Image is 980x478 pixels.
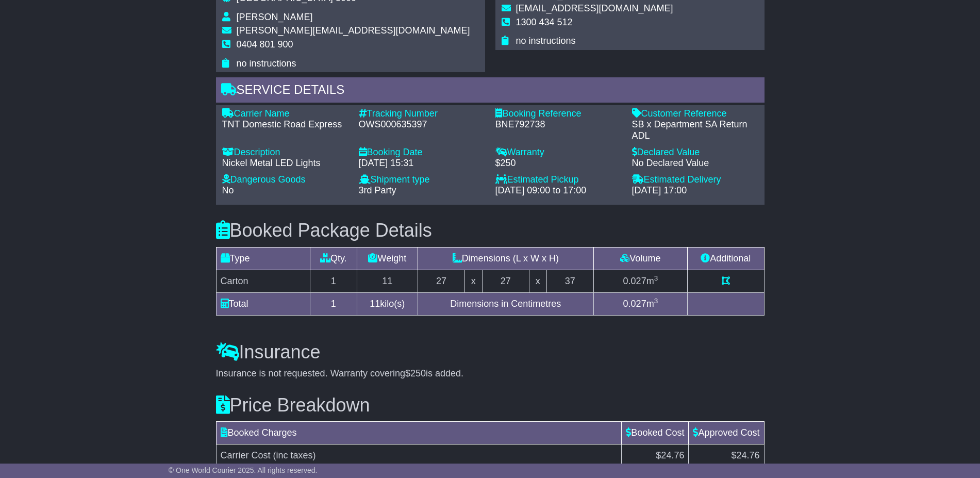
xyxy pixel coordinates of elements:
div: Estimated Pickup [495,174,622,186]
div: Estimated Delivery [632,174,758,186]
td: x [529,270,546,292]
span: © One World Courier 2025. All rights reserved. [169,466,318,474]
span: 0404 801 900 [237,39,293,50]
td: 11 [357,270,418,292]
div: Nickel Metal LED Lights [222,158,348,169]
div: [DATE] 15:31 [359,158,485,169]
h3: Price Breakdown [216,395,765,416]
sup: 3 [654,297,658,305]
div: Description [222,147,348,158]
div: Booking Reference [495,108,622,120]
td: kilo(s) [357,292,418,315]
div: Booking Date [359,147,485,158]
span: [EMAIL_ADDRESS][DOMAIN_NAME] [516,3,673,13]
div: No Declared Value [632,158,758,169]
span: 3rd Party [359,185,396,195]
div: TNT Domestic Road Express [222,119,348,130]
div: Carrier Name [222,108,348,120]
td: 37 [546,270,593,292]
td: Total [216,292,310,315]
td: Carton [216,270,310,292]
span: [PERSON_NAME][EMAIL_ADDRESS][DOMAIN_NAME] [237,25,470,36]
td: Dimensions (L x W x H) [418,247,593,270]
td: Approved Cost [689,422,764,444]
span: [PERSON_NAME] [237,12,313,22]
div: Customer Reference [632,108,758,120]
span: 0.027 [623,276,646,286]
div: SB x Department SA Return ADL [632,119,758,141]
span: 11 [370,299,380,309]
td: 1 [310,270,357,292]
span: no instructions [237,58,296,69]
td: Qty. [310,247,357,270]
div: Warranty [495,147,622,158]
div: Tracking Number [359,108,485,120]
span: Carrier Cost [221,450,271,460]
div: Shipment type [359,174,485,186]
td: 27 [418,270,464,292]
td: 27 [482,270,529,292]
td: Additional [687,247,764,270]
td: m [593,270,687,292]
h3: Insurance [216,342,765,362]
span: $24.76 [656,450,684,460]
span: (inc taxes) [273,450,316,460]
span: no instructions [516,36,576,46]
div: Dangerous Goods [222,174,348,186]
span: 1300 434 512 [516,17,573,27]
div: Declared Value [632,147,758,158]
span: $24.76 [731,450,759,460]
td: Type [216,247,310,270]
td: 1 [310,292,357,315]
td: Booked Cost [622,422,689,444]
td: Volume [593,247,687,270]
td: x [464,270,482,292]
td: Dimensions in Centimetres [418,292,593,315]
div: OWS000635397 [359,119,485,130]
td: Booked Charges [216,422,622,444]
span: 0.027 [623,299,646,309]
div: Service Details [216,77,765,105]
td: m [593,292,687,315]
div: Insurance is not requested. Warranty covering is added. [216,368,765,380]
div: [DATE] 17:00 [632,185,758,196]
span: $250 [405,368,426,378]
h3: Booked Package Details [216,220,765,241]
div: BNE792738 [495,119,622,130]
div: [DATE] 09:00 to 17:00 [495,185,622,196]
span: No [222,185,234,195]
div: $250 [495,158,622,169]
sup: 3 [654,274,658,282]
td: Weight [357,247,418,270]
